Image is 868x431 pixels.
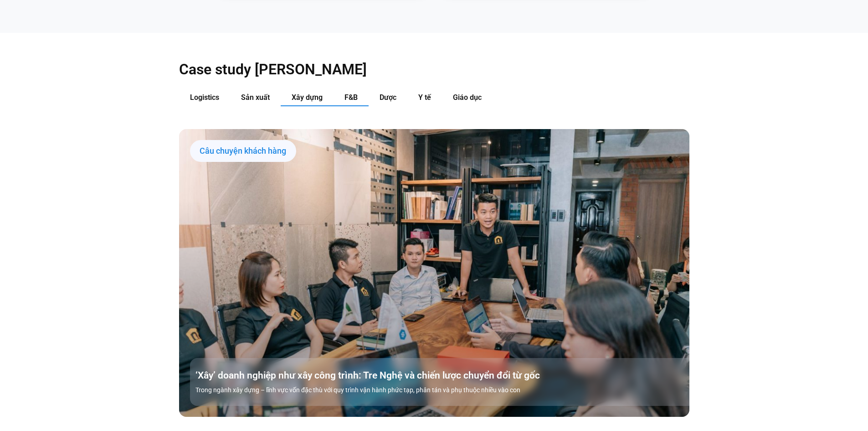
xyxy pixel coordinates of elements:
span: Dược [380,93,396,102]
span: Sản xuất [241,93,270,102]
span: Xây dựng [292,93,323,102]
span: Logistics [190,93,219,102]
span: Y tế [418,93,431,102]
h2: Case study [PERSON_NAME] [179,60,689,78]
span: F&B [344,93,358,102]
p: Trong ngành xây dựng – lĩnh vực vốn đặc thù với quy trình vận hành phức tạp, phân tán và phụ thuộ... [195,385,695,395]
span: Giáo dục [453,93,482,102]
div: Câu chuyện khách hàng [190,140,296,162]
a: ‘Xây’ doanh nghiệp như xây công trình: Tre Nghệ và chiến lược chuyển đổi từ gốc [195,369,695,382]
